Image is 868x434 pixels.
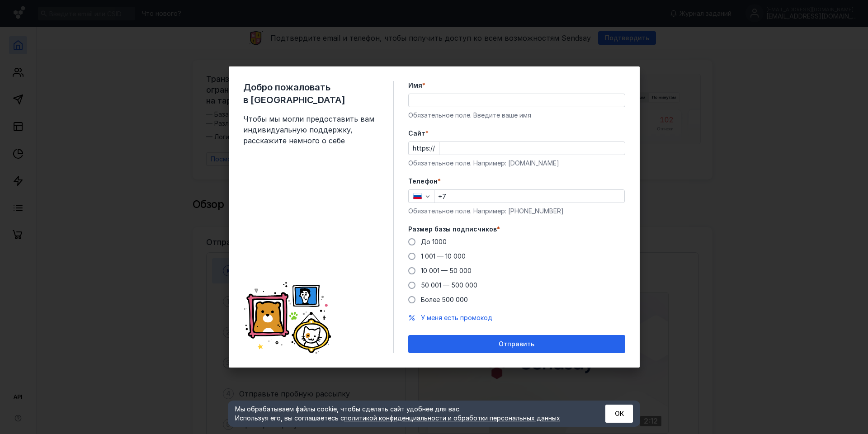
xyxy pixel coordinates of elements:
[408,177,438,186] span: Телефон
[408,225,497,234] span: Размер базы подписчиков
[421,267,472,274] span: 10 001 — 50 000
[421,296,468,303] span: Более 500 000
[408,81,422,90] span: Имя
[421,252,466,260] span: 1 001 — 10 000
[421,314,492,321] span: У меня есть промокод
[421,281,477,289] span: 50 001 — 500 000
[243,113,379,146] span: Чтобы мы могли предоставить вам индивидуальную поддержку, расскажите немного о себе
[344,414,560,422] a: политикой конфиденциальности и обработки персональных данных
[605,405,633,423] button: ОК
[243,81,379,106] span: Добро пожаловать в [GEOGRAPHIC_DATA]
[421,238,447,245] span: До 1000
[421,313,492,322] button: У меня есть промокод
[408,207,625,216] div: Обязательное поле. Например: [PHONE_NUMBER]
[408,111,625,120] div: Обязательное поле. Введите ваше имя
[499,340,534,348] span: Отправить
[408,335,625,353] button: Отправить
[408,159,625,168] div: Обязательное поле. Например: [DOMAIN_NAME]
[408,129,425,138] span: Cайт
[235,405,583,423] div: Мы обрабатываем файлы cookie, чтобы сделать сайт удобнее для вас. Используя его, вы соглашаетесь c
